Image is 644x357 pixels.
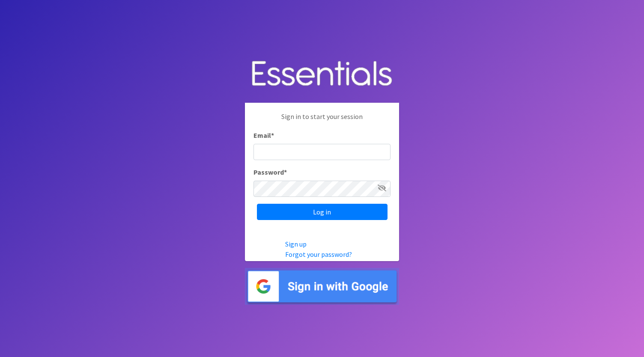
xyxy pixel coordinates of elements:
label: Password [253,167,287,177]
p: Sign in to start your session [253,111,391,130]
input: Log in [257,204,388,220]
abbr: required [284,168,287,176]
abbr: required [271,131,274,140]
a: Sign up [285,240,307,248]
img: Human Essentials [245,52,399,96]
a: Forgot your password? [285,250,352,259]
label: Email [253,130,274,140]
img: Sign in with Google [245,268,399,305]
